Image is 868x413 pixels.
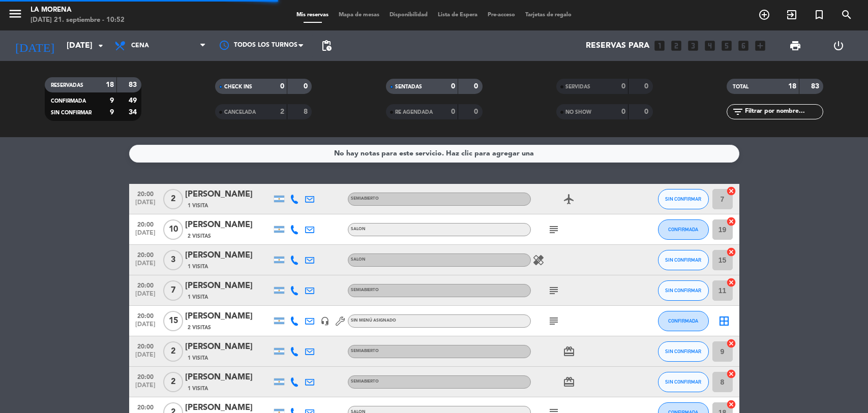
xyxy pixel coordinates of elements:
[280,83,284,90] strong: 0
[163,311,183,331] span: 15
[224,84,252,89] span: CHECK INS
[668,227,698,232] span: CONFIRMADA
[133,279,158,291] span: 20:00
[726,216,736,227] i: cancel
[129,81,139,88] strong: 83
[133,370,158,382] span: 20:00
[133,230,158,241] span: [DATE]
[51,99,86,104] span: CONFIRMADA
[110,109,114,116] strong: 9
[726,399,736,409] i: cancel
[110,97,114,104] strong: 9
[720,39,733,52] i: looks_5
[433,12,483,18] span: Lista de Espera
[133,340,158,352] span: 20:00
[658,311,709,331] button: CONFIRMADA
[786,9,798,21] i: exit_to_app
[133,291,158,302] span: [DATE]
[351,379,379,384] span: SEMIABIERTO
[133,352,158,363] span: [DATE]
[304,108,310,115] strong: 8
[185,340,272,354] div: [PERSON_NAME]
[291,12,334,18] span: Mis reservas
[726,186,736,196] i: cancel
[185,249,272,262] div: [PERSON_NAME]
[565,84,590,89] span: SERVIDAS
[658,280,709,301] button: SIN CONFIRMAR
[754,39,767,52] i: add_box
[548,315,560,327] i: subject
[621,83,625,90] strong: 0
[8,6,23,21] i: menu
[451,108,455,115] strong: 0
[658,189,709,209] button: SIN CONFIRMAR
[185,188,272,201] div: [PERSON_NAME]
[131,42,149,49] span: Cena
[188,263,208,271] span: 1 Visita
[320,316,330,326] i: headset_mic
[658,219,709,240] button: CONFIRMADA
[832,40,845,52] i: power_settings_new
[665,379,701,385] span: SIN CONFIRMAR
[565,110,591,115] span: NO SHOW
[665,288,701,293] span: SIN CONFIRMAR
[817,30,860,61] div: LOG OUT
[758,9,770,21] i: add_circle_outline
[520,12,577,18] span: Tarjetas de regalo
[163,280,183,301] span: 7
[548,284,560,297] i: subject
[474,108,480,115] strong: 0
[668,318,698,324] span: CONFIRMADA
[51,83,83,88] span: RESERVADAS
[644,83,650,90] strong: 0
[188,202,208,210] span: 1 Visita
[163,219,183,240] span: 10
[188,293,208,301] span: 1 Visita
[726,277,736,288] i: cancel
[586,41,649,51] span: Reservas para
[133,309,158,321] span: 20:00
[163,372,183,392] span: 2
[686,39,700,52] i: looks_3
[658,341,709,362] button: SIN CONFIRMAR
[658,372,709,392] button: SIN CONFIRMAR
[532,254,545,266] i: healing
[658,250,709,270] button: SIN CONFIRMAR
[51,110,92,115] span: SIN CONFIRMAR
[129,97,139,104] strong: 49
[133,321,158,333] span: [DATE]
[665,196,701,202] span: SIN CONFIRMAR
[726,247,736,257] i: cancel
[304,83,310,90] strong: 0
[703,39,716,52] i: looks_4
[788,83,796,90] strong: 18
[133,187,158,199] span: 20:00
[163,189,183,209] span: 2
[351,227,366,231] span: SALON
[644,108,650,115] strong: 0
[744,106,823,117] input: Filtrar por nombre...
[133,218,158,230] span: 20:00
[841,9,853,21] i: search
[384,12,433,18] span: Disponibilidad
[31,15,125,25] div: [DATE] 21. septiembre - 10:52
[185,218,272,232] div: [PERSON_NAME]
[163,250,183,270] span: 3
[548,224,560,236] i: subject
[563,193,575,205] i: airplanemode_active
[732,106,744,118] i: filter_list
[188,232,211,240] span: 2 Visitas
[133,401,158,412] span: 20:00
[185,310,272,323] div: [PERSON_NAME]
[133,248,158,260] span: 20:00
[31,5,125,15] div: La Morena
[334,148,534,160] div: No hay notas para este servicio. Haz clic para agregar una
[474,83,480,90] strong: 0
[133,199,158,211] span: [DATE]
[813,9,825,21] i: turned_in_not
[106,81,114,88] strong: 18
[185,279,272,293] div: [PERSON_NAME]
[351,197,379,201] span: SEMIABIERTO
[163,341,183,362] span: 2
[811,83,821,90] strong: 83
